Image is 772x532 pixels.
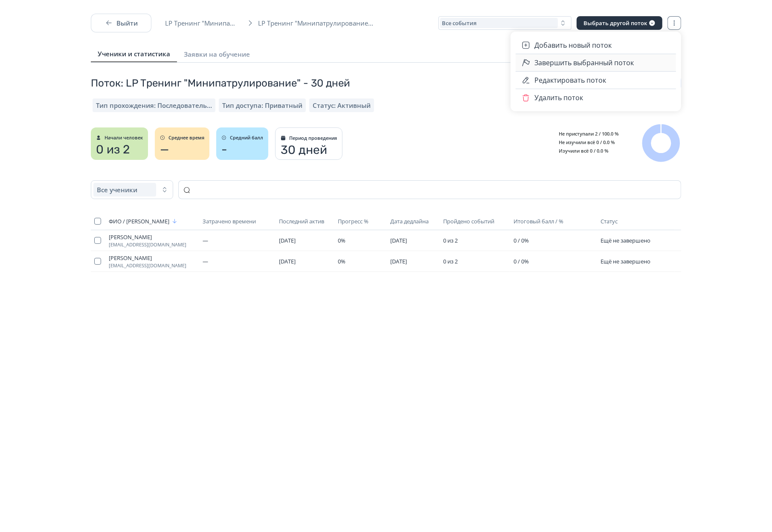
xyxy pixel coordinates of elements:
[97,185,137,194] span: Все ученики
[230,135,263,140] span: Средний балл
[534,40,612,50] span: Добавить новый поток
[281,143,327,157] span: 30 дней
[313,101,371,110] span: Статус: Активный
[168,135,204,140] span: Среднее время
[514,218,563,225] span: Итоговый балл / %
[338,216,370,226] button: Прогресс %
[109,234,196,247] a: [PERSON_NAME][EMAIL_ADDRESS][DOMAIN_NAME]
[443,257,458,265] span: 0 из 2
[165,19,243,27] span: LP Тренинг "Минипатрулирование...
[104,135,143,140] span: Начали человек
[96,143,130,156] span: 0 из 2
[443,218,494,225] span: Пройдено событий
[258,19,378,27] span: LP Тренинг "Минипатрулирование...
[221,143,227,156] span: -
[109,242,196,247] span: [EMAIL_ADDRESS][DOMAIN_NAME]
[109,234,196,240] span: [PERSON_NAME]
[109,216,180,226] button: ФИО / [PERSON_NAME]
[91,76,350,90] span: Поток: LP Тренинг "Минипатрулирование" - 30 дней
[601,237,651,244] span: Ещё не завершено
[203,257,208,265] span: —
[96,101,212,110] span: Тип прохождения: Последовательный режим
[338,218,369,225] span: Прогресс %
[279,237,296,244] span: [DATE]
[184,50,250,58] span: Заявки на обучение
[109,254,196,268] a: [PERSON_NAME][EMAIL_ADDRESS][DOMAIN_NAME]
[203,216,258,226] button: Затрачено времени
[534,93,583,103] span: Удалить поток
[514,216,565,226] button: Итоговый балл / %
[338,237,345,244] span: 0%
[577,16,662,30] button: Выбрать другой поток
[160,143,169,156] span: —
[442,20,476,26] span: Все события
[109,254,196,261] span: [PERSON_NAME]
[279,257,296,265] span: [DATE]
[338,257,345,265] span: 0%
[279,218,324,225] span: Последний актив
[91,14,151,32] button: Выйти
[289,136,337,141] span: Период проведения
[438,16,572,30] button: Все события
[279,216,326,226] button: Последний актив
[601,257,651,265] span: Ещё не завершено
[390,218,429,225] span: Дата дедлайна
[552,139,615,145] span: Не изучили всё 0 / 0.0 %
[203,237,208,244] span: —
[514,237,529,244] span: 0 / 0%
[552,147,609,154] span: Изучили всё 0 / 0.0 %
[109,218,169,225] span: ФИО / [PERSON_NAME]
[601,217,618,225] span: Статус
[203,218,256,225] span: Затрачено времени
[514,257,529,265] span: 0 / 0%
[390,216,430,226] button: Дата дедлайна
[534,58,634,68] span: Завершить выбранный поток
[443,216,496,226] button: Пройдено событий
[91,180,173,199] button: Все ученики
[390,237,407,244] span: [DATE]
[98,49,170,58] span: Ученики и статистика
[109,263,196,268] span: [EMAIL_ADDRESS][DOMAIN_NAME]
[552,130,619,137] span: Не приступали 2 / 100.0 %
[443,237,458,244] span: 0 из 2
[222,101,302,110] span: Тип доступа: Приватный
[390,257,407,265] span: [DATE]
[534,75,606,85] span: Редактировать поток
